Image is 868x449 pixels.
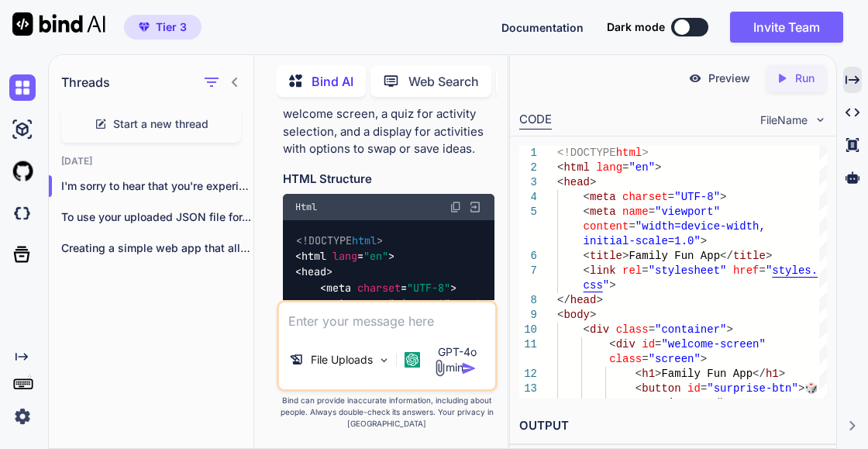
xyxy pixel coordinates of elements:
[642,368,655,380] span: h1
[730,12,843,43] button: Invite Team
[564,176,591,188] span: head
[283,171,494,188] h3: HTML Structure
[61,178,253,194] p: I'm sorry to hear that you're experienci...
[635,368,642,380] span: <
[607,19,665,35] span: Dark mode
[311,352,373,368] p: File Uploads
[519,249,537,264] div: 6
[584,220,629,233] span: content
[590,206,616,218] span: meta
[584,235,701,247] span: initial-scale=1.0"
[296,233,383,247] span: <!DOCTYPE >
[649,264,727,277] span: "stylesheet"
[519,308,537,323] div: 9
[320,297,754,311] span: < = = >
[468,200,482,214] img: Open in Browser
[49,155,253,168] h2: [DATE]
[642,382,680,395] span: button
[655,323,726,336] span: "container"
[557,176,563,188] span: <
[766,368,779,380] span: h1
[519,175,537,190] div: 3
[9,74,36,101] img: chat
[519,382,537,396] div: 13
[590,309,596,321] span: >
[61,209,253,225] p: To use your uploaded JSON file for...
[377,354,391,367] img: Pick Models
[759,397,766,409] span: >
[760,112,808,128] span: FileName
[590,191,616,203] span: meta
[557,294,570,306] span: </
[519,367,537,382] div: 12
[649,353,701,365] span: "screen"
[629,161,656,174] span: "en"
[61,240,253,256] p: Creating a simple web app that allows...
[357,297,382,311] span: name
[564,309,591,321] span: body
[519,293,537,308] div: 8
[616,147,642,159] span: html
[766,250,772,262] span: >
[655,368,661,380] span: >
[708,71,750,86] p: Preview
[804,382,818,395] span: 🎲
[9,403,36,430] img: settings
[9,200,36,226] img: darkCloudIdeIcon
[759,264,766,277] span: =
[795,71,815,86] p: Run
[687,382,701,395] span: id
[701,235,707,247] span: >
[707,397,720,409] span: </
[61,73,110,92] h1: Threads
[662,368,753,380] span: Family Fun App
[156,19,187,35] span: Tier 3
[642,338,655,351] span: id
[352,233,377,247] span: html
[655,161,661,174] span: >
[642,147,648,159] span: >
[357,281,401,295] span: charset
[510,408,836,444] h2: OUTPUT
[609,353,642,365] span: class
[519,190,537,205] div: 4
[590,250,622,262] span: title
[584,279,603,292] span: css
[557,161,563,174] span: <
[642,264,648,277] span: =
[519,111,552,130] div: CODE
[584,250,590,262] span: <
[766,264,772,277] span: "
[772,264,818,277] span: styles.
[557,147,616,159] span: <!DOCTYPE
[590,176,596,188] span: >
[629,220,635,233] span: =
[519,264,537,278] div: 7
[622,264,642,277] span: rel
[753,368,766,380] span: </
[727,323,733,336] span: >
[662,338,766,351] span: "welcome-screen"
[814,113,827,126] img: chevron down
[584,206,590,218] span: <
[312,72,353,91] p: Bind AI
[320,281,456,295] span: < = >
[408,72,479,91] p: Web Search
[584,191,590,203] span: <
[301,249,326,263] span: html
[635,220,766,233] span: "width=device-width,
[616,323,649,336] span: class
[622,191,668,203] span: charset
[570,294,597,306] span: head
[609,279,615,292] span: >
[461,361,477,376] img: icon
[590,323,609,336] span: div
[668,191,674,203] span: =
[701,382,707,395] span: =
[295,201,317,213] span: Html
[622,250,629,262] span: >
[733,264,759,277] span: href
[9,158,36,185] img: githubLight
[326,281,351,295] span: meta
[597,161,623,174] span: lang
